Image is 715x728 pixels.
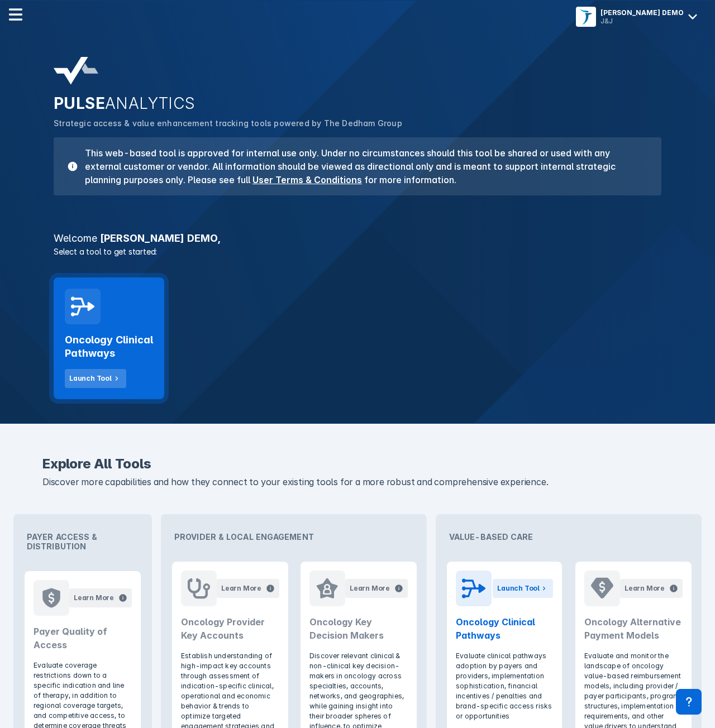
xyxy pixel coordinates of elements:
h2: Oncology Key Decision Makers [309,615,408,642]
div: J&J [600,17,684,25]
img: menu--horizontal.svg [9,8,22,21]
div: Contact Support [676,689,702,715]
button: Learn More [620,579,683,598]
h3: This web-based tool is approved for internal use only. Under no circumstances should this tool be... [78,146,648,186]
p: Select a tool to get started: [47,246,668,257]
div: Learn More [221,583,261,593]
h2: Payer Quality of Access [34,625,132,652]
span: Welcome [54,232,97,244]
h3: [PERSON_NAME] DEMO , [47,233,668,243]
a: Oncology Clinical PathwaysLaunch Tool [54,277,164,399]
h2: Explore All Tools [42,457,673,471]
h2: Oncology Clinical Pathways [456,615,553,642]
div: Launch Tool [69,373,112,384]
h2: PULSE [54,94,661,113]
img: pulse-analytics-logo [54,57,98,85]
button: Launch Tool [65,369,126,388]
div: Provider & Local Engagement [165,519,422,555]
p: Evaluate clinical pathways adoption by payers and providers, implementation sophistication, finan... [456,651,553,721]
button: Learn More [345,579,408,598]
p: Strategic access & value enhancement tracking tools powered by The Dedham Group [54,117,661,130]
div: Payer Access & Distribution [18,519,147,564]
h2: Oncology Clinical Pathways [65,333,153,360]
h2: Oncology Alternative Payment Models [584,615,683,642]
button: Learn More [69,588,132,607]
a: User Terms & Conditions [252,174,362,185]
button: Launch Tool [493,579,553,598]
div: Learn More [74,593,114,603]
img: menu button [578,9,594,25]
div: Value-Based Care [440,519,697,555]
div: [PERSON_NAME] DEMO [600,8,684,17]
button: Learn More [217,579,279,598]
p: Discover more capabilities and how they connect to your existing tools for a more robust and comp... [42,475,673,490]
h2: Oncology Provider Key Accounts [181,615,279,642]
div: Launch Tool [497,583,540,593]
span: ANALYTICS [105,94,196,113]
div: Learn More [350,583,390,593]
div: Learn More [625,583,665,593]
